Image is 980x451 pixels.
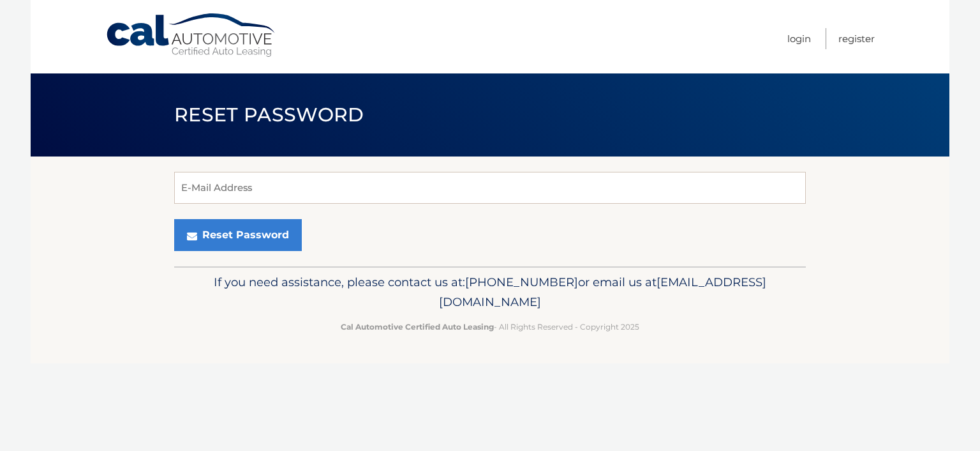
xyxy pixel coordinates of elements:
[174,103,364,126] span: Reset Password
[465,275,578,289] span: [PHONE_NUMBER]
[838,28,875,49] a: Register
[174,219,302,251] button: Reset Password
[174,172,806,204] input: E-Mail Address
[341,322,494,332] strong: Cal Automotive Certified Auto Leasing
[105,13,278,58] a: Cal Automotive
[787,28,811,49] a: Login
[182,320,798,333] p: - All Rights Reserved - Copyright 2025
[182,272,798,313] p: If you need assistance, please contact us at: or email us at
